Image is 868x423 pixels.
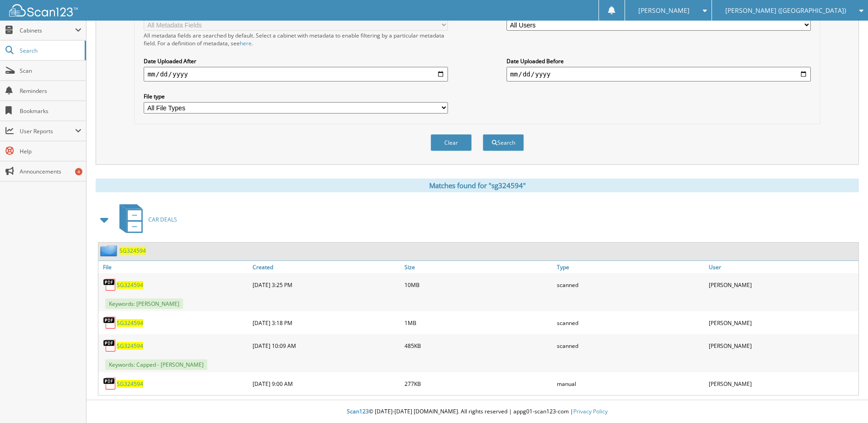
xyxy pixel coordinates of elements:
[250,261,402,273] a: Created
[103,377,117,390] img: PDF.png
[402,336,554,355] div: 485KB
[144,67,448,81] input: start
[431,134,472,151] button: Clear
[117,380,143,388] a: SG324594
[105,359,207,370] span: Keywords: Capped - [PERSON_NAME]
[20,87,81,95] span: Reminders
[483,134,524,151] button: Search
[638,8,690,13] span: [PERSON_NAME]
[250,314,402,332] div: [DATE] 3:18 PM
[20,47,80,54] span: Search
[706,374,858,393] div: [PERSON_NAME]
[402,374,554,393] div: 277KB
[100,245,119,256] img: folder2.png
[105,298,183,309] span: Keywords: [PERSON_NAME]
[144,57,448,65] label: Date Uploaded After
[706,336,858,355] div: [PERSON_NAME]
[20,67,81,75] span: Scan
[402,276,554,294] div: 10MB
[96,179,859,192] div: Matches found for "sg324594"
[402,314,554,332] div: 1MB
[144,92,448,100] label: File type
[507,67,811,81] input: end
[103,316,117,330] img: PDF.png
[555,336,706,355] div: scanned
[117,342,143,350] a: SG324594
[103,339,117,352] img: PDF.png
[555,276,706,294] div: scanned
[507,57,811,65] label: Date Uploaded Before
[20,107,81,115] span: Bookmarks
[706,314,858,332] div: [PERSON_NAME]
[114,201,177,238] a: CAR DEALS
[103,278,117,292] img: PDF.png
[20,168,81,175] span: Announcements
[20,147,81,155] span: Help
[9,4,78,16] img: scan123-logo-white.svg
[822,379,868,423] iframe: Chat Widget
[20,27,75,34] span: Cabinets
[555,374,706,393] div: manual
[86,401,868,423] div: © [DATE]-[DATE] [DOMAIN_NAME]. All rights reserved | appg01-scan123-com |
[250,336,402,355] div: [DATE] 10:09 AM
[148,216,177,223] span: CAR DEALS
[706,261,858,273] a: User
[117,319,143,327] a: SG324594
[347,407,369,415] span: Scan123
[250,276,402,294] div: [DATE] 3:25 PM
[75,168,82,175] div: 4
[555,261,706,273] a: Type
[706,276,858,294] div: [PERSON_NAME]
[402,261,554,273] a: Size
[250,374,402,393] div: [DATE] 9:00 AM
[725,8,846,13] span: [PERSON_NAME] ([GEOGRAPHIC_DATA])
[20,127,75,135] span: User Reports
[240,39,252,47] a: here
[144,32,448,47] div: All metadata fields are searched by default. Select a cabinet with metadata to enable filtering b...
[573,407,608,415] a: Privacy Policy
[98,261,250,273] a: File
[117,281,143,289] a: SG324594
[119,247,146,255] a: SG324594
[555,314,706,332] div: scanned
